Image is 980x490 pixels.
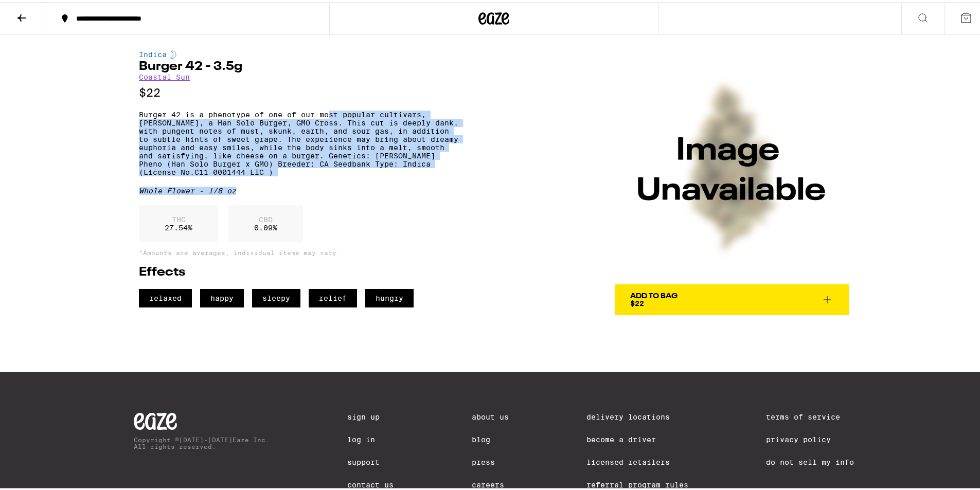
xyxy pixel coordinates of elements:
span: $22 [630,297,644,305]
a: Press [472,456,509,464]
p: THC [165,213,192,222]
p: Copyright © [DATE]-[DATE] Eaze Inc. All rights reserved. [134,434,270,448]
div: Add To Bag [630,291,678,298]
a: Coastal Sun [139,71,190,79]
div: 0.09 % [228,203,303,240]
a: Privacy Policy [766,433,854,442]
a: Sign Up [347,411,394,419]
a: Referral Program Rules [586,479,688,487]
img: Coastal Sun - Burger 42 - 3.5g [615,48,849,282]
span: relief [309,287,357,305]
a: Terms of Service [766,411,854,419]
a: Become a Driver [586,433,688,442]
h2: Effects [139,264,458,277]
div: Indica [139,48,458,57]
p: Burger 42 is a phenotype of one of our most popular cultivars, [PERSON_NAME], a Han Solo Burger, ... [139,108,458,174]
div: 27.54 % [139,203,218,240]
a: Blog [472,433,509,442]
a: Delivery Locations [586,411,688,419]
button: Add To Bag$22 [615,282,849,313]
img: indicaColor.svg [170,48,176,57]
span: relaxed [139,287,192,305]
a: Do Not Sell My Info [766,456,854,464]
p: *Amounts are averages, individual items may vary. [139,247,458,254]
a: Careers [472,479,509,487]
a: Contact Us [347,479,394,487]
a: Licensed Retailers [586,456,688,464]
p: CBD [254,213,277,222]
span: hungry [365,287,414,305]
a: Support [347,456,394,464]
p: $22 [139,84,458,97]
span: happy [200,287,244,305]
span: sleepy [252,287,300,305]
a: Log In [347,433,394,442]
a: About Us [472,411,509,419]
h1: Burger 42 - 3.5g [139,59,458,71]
span: Hi. Need any help? [6,7,74,15]
div: Whole Flower - 1/8 oz [139,185,458,193]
